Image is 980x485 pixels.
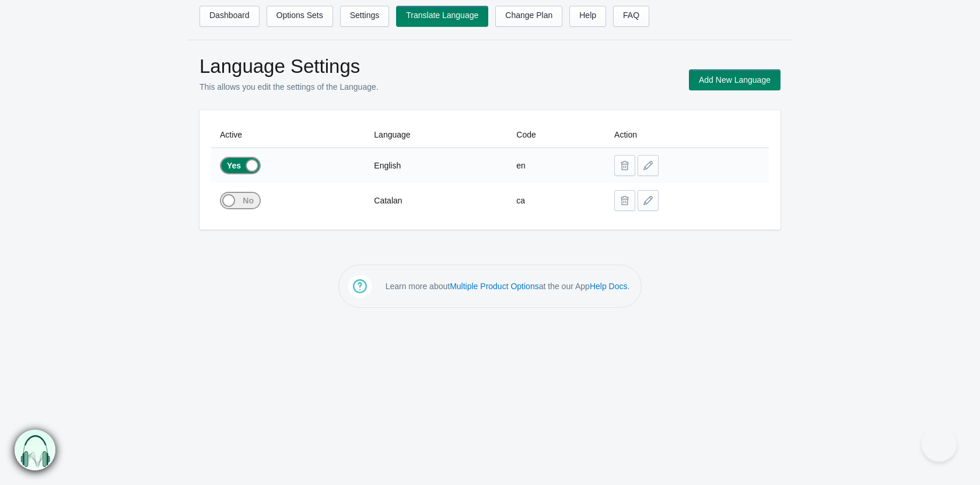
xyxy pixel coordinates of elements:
[386,280,630,292] p: Learn more about at the our App .
[590,282,628,291] a: Help Docs
[569,6,606,27] a: Help
[396,6,488,27] a: Translate Language
[450,282,539,291] a: Multiple Product Options
[613,6,649,27] a: FAQ
[340,6,390,27] a: Settings
[13,430,54,471] img: bxm.png
[922,427,957,462] iframe: Toggle Customer Support
[199,81,674,93] p: This allows you edit the settings of the Language.
[508,148,605,184] td: en
[267,6,333,27] a: Options Sets
[199,55,674,78] h1: Language Settings
[689,69,780,90] button: Add New Language
[365,183,508,218] td: Catalan
[508,122,605,148] th: Code
[365,148,508,184] td: English
[211,122,365,148] th: Active
[605,122,769,148] th: Action
[199,6,260,27] a: Dashboard
[495,6,562,27] a: Change Plan
[508,183,605,218] td: ca
[689,60,780,69] a: Add New Language
[365,122,508,148] th: Language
